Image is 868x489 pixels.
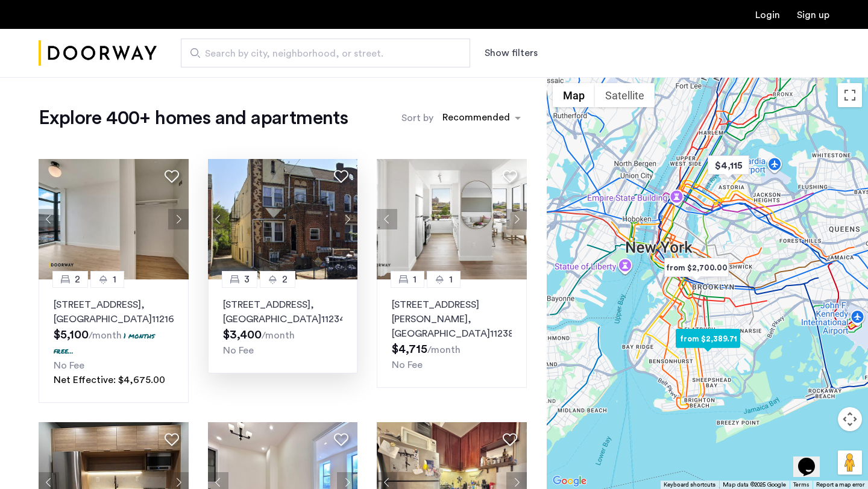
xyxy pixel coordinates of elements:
a: 21[STREET_ADDRESS], [GEOGRAPHIC_DATA]112161 months free...No FeeNet Effective: $4,675.00 [39,279,189,403]
sub: /month [262,331,295,340]
a: Login [755,10,780,20]
button: Map camera controls [838,407,862,431]
button: Drag Pegman onto the map to open Street View [838,450,862,475]
div: $4,115 [703,152,754,179]
span: $4,715 [392,343,427,355]
span: Net Effective: $4,675.00 [54,375,165,385]
span: Map data ©2025 Google [723,482,786,488]
span: No Fee [392,360,423,370]
p: [STREET_ADDRESS] 11234 [223,297,343,326]
div: from $2,389.71 [671,325,745,352]
sub: /month [89,331,122,340]
button: Previous apartment [377,209,397,229]
sub: /month [427,345,461,355]
span: No Fee [223,346,254,355]
img: 2016_638666715889771230.jpeg [377,159,527,279]
button: Next apartment [168,209,189,229]
button: Previous apartment [39,209,59,229]
p: [STREET_ADDRESS] 11216 [54,297,174,326]
button: Show or hide filters [485,46,538,60]
iframe: chat widget [793,441,832,477]
button: Next apartment [337,209,357,229]
span: 1 [113,272,116,287]
button: Toggle fullscreen view [838,83,862,107]
ng-select: sort-apartment [436,107,527,129]
div: from $2,700.00 [659,254,734,281]
span: 2 [75,272,80,287]
span: 1 [449,272,453,287]
button: Show street map [553,83,595,107]
a: 11[STREET_ADDRESS][PERSON_NAME], [GEOGRAPHIC_DATA]11238No Fee [377,279,527,388]
button: Show satellite imagery [595,83,655,107]
a: Open this area in Google Maps (opens a new window) [550,473,590,489]
label: Sort by [401,111,433,125]
span: No Fee [54,361,84,370]
img: 2016_638484540295233130.jpeg [208,159,358,279]
a: Terms (opens in new tab) [793,481,809,489]
span: $5,100 [54,329,89,341]
img: 2016_638673975962267132.jpeg [39,159,189,279]
p: [STREET_ADDRESS][PERSON_NAME] 11238 [392,297,512,341]
button: Next apartment [506,209,527,229]
h1: Explore 400+ homes and apartments [39,106,348,130]
span: Search by city, neighborhood, or street. [205,46,436,61]
a: Registration [797,10,829,20]
span: 2 [282,272,288,287]
span: 3 [244,272,250,287]
button: Keyboard shortcuts [664,481,715,489]
input: Apartment Search [181,39,470,67]
img: Google [550,473,590,489]
img: logo [39,31,157,76]
a: 32[STREET_ADDRESS], [GEOGRAPHIC_DATA]11234No Fee [208,279,358,373]
button: Previous apartment [208,209,228,229]
a: Cazamio Logo [39,31,157,76]
span: $3,400 [223,329,262,341]
div: Recommended [441,110,510,128]
span: 1 [413,272,417,287]
a: Report a map error [816,481,864,489]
